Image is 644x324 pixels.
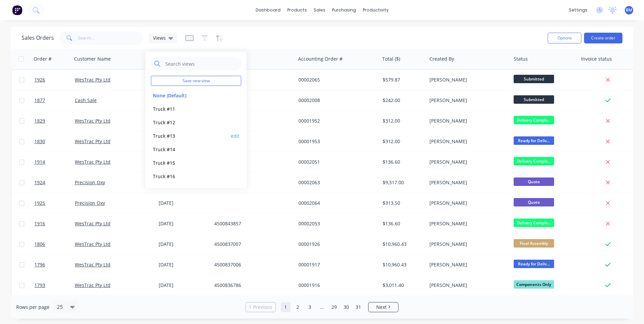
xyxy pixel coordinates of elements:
div: 00002063 [298,179,373,186]
div: [PERSON_NAME] [429,261,504,268]
span: 1924 [34,179,45,186]
span: 1830 [34,138,45,145]
div: [PERSON_NAME] [429,200,504,206]
div: Total ($) [382,56,400,62]
a: Page 3 [305,302,315,312]
h1: Sales Orders [22,35,54,41]
a: Next page [368,304,398,311]
a: Page 31 [353,302,363,312]
a: 1829 [34,111,75,131]
div: $10,960.43 [383,261,422,268]
span: 1829 [34,118,45,124]
div: $136.60 [383,220,422,227]
div: $313.50 [383,200,422,206]
span: Views [153,34,166,41]
a: Page 30 [341,302,351,312]
a: dashboard [252,5,284,15]
div: 00002065 [298,76,373,83]
div: 4500843856 [214,159,289,165]
div: 00001926 [298,241,373,248]
div: 00002053 [298,220,373,227]
a: Precision Oxy [75,179,105,186]
a: 1916 [34,214,75,234]
div: $312.00 [383,118,422,124]
a: 1925 [34,193,75,213]
button: Save new view [151,76,241,86]
span: Ready for Deliv... [514,260,554,268]
button: None (Default) [151,92,228,99]
div: Invoice status [581,56,612,62]
span: Delivery Comple... [514,116,554,124]
a: 1806 [34,234,75,254]
div: [PERSON_NAME] [429,179,504,186]
button: Truck #16 [151,172,228,180]
div: [DATE] [159,282,209,289]
input: Search views [165,57,238,70]
span: BM [626,7,632,13]
span: 1806 [34,241,45,248]
div: 00002064 [298,200,373,206]
div: 00001953 [298,138,373,145]
div: [DATE] [159,241,209,248]
button: edit [231,132,239,139]
div: [PERSON_NAME] [429,159,504,165]
div: Accounting Order # [298,56,343,62]
a: Precision Oxy [75,200,105,206]
div: sales [310,5,329,15]
a: 1924 [34,172,75,193]
div: Customer Name [74,56,111,62]
div: products [284,5,310,15]
div: 00002008 [298,97,373,104]
a: Page 1 is your current page [281,302,291,312]
div: 3500139313 [214,76,289,83]
div: 4500843857 [214,220,289,227]
a: 1914 [34,152,75,172]
button: Truck #14 [151,145,228,153]
a: WesTrac Pty Ltd [75,220,110,227]
button: Truck #11 [151,105,228,113]
a: 1926 [34,70,75,90]
div: [PERSON_NAME] [429,282,504,289]
div: [PERSON_NAME] [429,118,504,124]
a: 1830 [34,131,75,152]
a: Previous page [246,304,276,311]
div: productivity [359,5,392,15]
span: 1916 [34,220,45,227]
ul: Pagination [243,302,401,312]
div: 00001952 [298,118,373,124]
div: $242.00 [383,97,422,104]
div: [DATE] [159,200,209,206]
a: WesTrac Pty Ltd [75,76,110,83]
div: [DATE] [159,261,209,268]
a: WesTrac Pty Ltd [75,241,110,247]
div: 00001916 [298,282,373,289]
a: 1796 [34,255,75,275]
div: 4500836786 [214,282,289,289]
a: WesTrac Pty Ltd [75,138,110,144]
div: 4500837006 [214,261,289,268]
a: 1877 [34,90,75,110]
a: Jump forward [317,302,327,312]
div: [PERSON_NAME] [429,76,504,83]
div: $136.60 [383,159,422,165]
div: [PERSON_NAME] [429,97,504,104]
span: Previous [253,304,272,311]
div: $10,960.43 [383,241,422,248]
div: 00002051 [298,159,373,165]
div: $579.87 [383,76,422,83]
span: 1877 [34,97,45,104]
span: 1914 [34,159,45,165]
span: Final Assembly [514,239,554,248]
a: WesTrac Pty Ltd [75,159,110,165]
span: Components Only [514,280,554,289]
div: 00001917 [298,261,373,268]
button: Options [548,33,581,43]
div: purchasing [329,5,359,15]
button: Truck #13 [151,132,228,140]
div: [DATE] [159,220,209,227]
span: 1925 [34,200,45,206]
div: settings [566,5,591,15]
div: Created By [429,56,454,62]
span: Submitted [514,75,554,83]
a: WesTrac Pty Ltd [75,282,110,288]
